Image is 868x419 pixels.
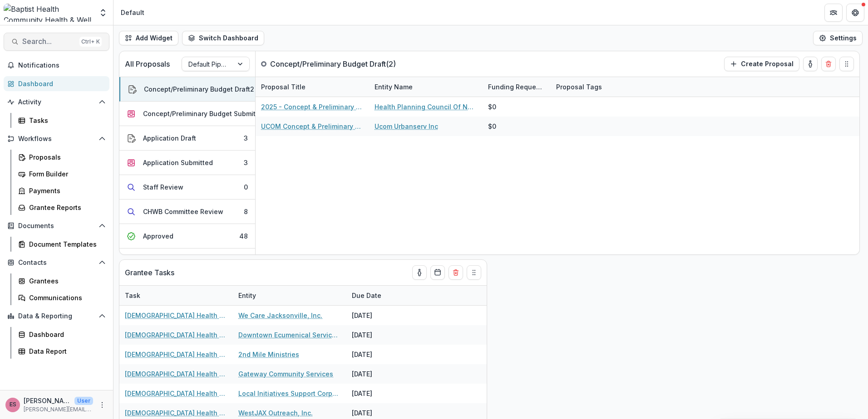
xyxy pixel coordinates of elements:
div: Funding Requested [483,82,551,92]
a: WestJAX Outreach, Inc. [238,408,313,418]
button: Open entity switcher [97,4,109,22]
nav: breadcrumb [117,6,148,19]
button: Open Activity [4,95,109,109]
button: Search... [4,33,109,51]
a: [DEMOGRAPHIC_DATA] Health Strategic Investment Impact Report 2 [125,389,227,398]
a: Dashboard [15,327,109,342]
button: toggle-assigned-to-me [803,57,818,71]
div: Entity Name [369,77,483,97]
div: Dashboard [18,79,102,88]
button: toggle-assigned-to-me [412,265,427,280]
div: Due Date [346,291,387,300]
button: Open Contacts [4,255,109,270]
a: Form Builder [15,166,109,181]
p: [PERSON_NAME][EMAIL_ADDRESS][PERSON_NAME][DOMAIN_NAME] [24,405,93,414]
button: Notifications [4,58,109,73]
span: Contacts [18,259,95,267]
div: Grantee Reports [29,203,102,212]
button: More [97,400,108,410]
a: Gateway Community Services [238,369,333,379]
div: Task [119,286,233,305]
span: Documents [18,222,95,230]
button: CHWB Committee Review8 [119,200,255,224]
button: Settings [813,31,863,45]
div: Data Report [29,346,102,356]
span: Activity [18,98,95,106]
div: Proposal Title [256,77,369,97]
div: $0 [488,122,496,131]
div: Tasks [29,116,102,125]
div: 0 [244,182,248,192]
div: Dashboard [29,330,102,339]
button: Application Draft3 [119,126,255,151]
div: Proposal Title [256,82,311,92]
div: Application Draft [143,133,196,143]
div: Grantees [29,276,102,286]
div: Ellen Schilling [10,402,16,408]
div: Approved [143,231,173,241]
button: Open Workflows [4,132,109,146]
div: Ctrl + K [79,37,102,47]
div: Default [121,8,144,17]
a: Ucom Urbanserv Inc [375,122,438,131]
div: [DATE] [346,364,414,384]
button: Calendar [430,265,445,280]
div: Form Builder [29,169,102,179]
a: Proposals [15,150,109,165]
div: [DATE] [346,325,414,345]
div: Application Submitted [143,158,213,167]
div: Entity Name [369,82,418,92]
button: Delete card [449,265,463,280]
img: Baptist Health Community Health & Well Being logo [4,4,93,22]
div: Concept/Preliminary Budget Draft [144,84,250,94]
div: 2 [250,84,254,94]
div: Proposal Tags [551,82,607,92]
button: Approved48 [119,224,255,248]
div: Entity [233,291,261,300]
a: 2025 - Concept & Preliminary Budget Form [261,102,364,112]
a: Payments [15,183,109,198]
div: Payments [29,186,102,195]
div: 8 [244,207,248,216]
button: Switch Dashboard [182,31,264,45]
div: [DATE] [346,345,414,364]
p: All Proposals [125,58,170,69]
button: Application Submitted3 [119,151,255,175]
a: UCOM Concept & Preliminary Budget [261,122,364,131]
div: Funding Requested [483,77,551,97]
button: Drag [839,57,854,71]
p: User [74,397,93,405]
span: Workflows [18,135,95,143]
button: Add Widget [119,31,178,45]
a: Data Report [15,344,109,359]
a: [DEMOGRAPHIC_DATA] Health Strategic Investment Impact Report 2 [125,408,227,418]
div: Staff Review [143,182,183,192]
a: Communications [15,290,109,305]
a: Grantee Reports [15,200,109,215]
div: Proposal Tags [551,77,664,97]
div: Due Date [346,286,414,305]
span: Notifications [18,62,106,69]
button: Create Proposal [724,57,799,71]
a: [DEMOGRAPHIC_DATA] Health Strategic Investment Impact Report 2 [125,350,227,359]
div: Entity [233,286,346,305]
span: Data & Reporting [18,312,95,320]
div: CHWB Committee Review [143,207,223,216]
div: [DATE] [346,306,414,325]
a: Grantees [15,273,109,288]
div: Task [119,291,146,300]
button: Staff Review0 [119,175,255,200]
p: [PERSON_NAME] [24,396,71,405]
p: Grantee Tasks [125,267,174,278]
div: 48 [239,231,248,241]
a: We Care Jacksonville, Inc. [238,311,322,320]
p: Concept/Preliminary Budget Draft ( 2 ) [270,58,396,69]
button: Open Documents [4,219,109,233]
button: Partners [824,4,843,22]
button: Drag [467,265,481,280]
a: [DEMOGRAPHIC_DATA] Health Strategic Investment Impact Report 2 [125,330,227,340]
a: Downtown Ecumenical Services Council - DESC [238,330,341,340]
